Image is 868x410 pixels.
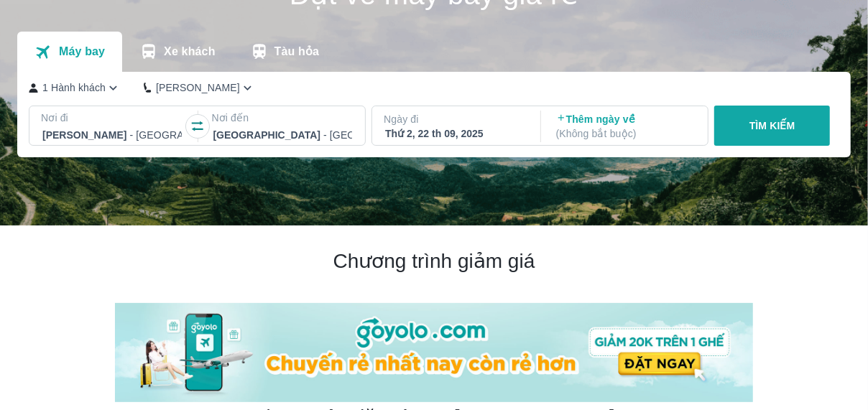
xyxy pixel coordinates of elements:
[384,112,526,126] p: Ngày đi
[144,80,255,95] button: [PERSON_NAME]
[42,80,106,95] p: 1 Hành khách
[29,80,121,95] button: 1 Hành khách
[385,126,525,141] div: Thứ 2, 22 th 09, 2025
[115,248,753,274] h2: Chương trình giảm giá
[714,106,830,146] button: TÌM KIẾM
[749,118,795,133] p: TÌM KIẾM
[556,126,696,141] p: ( Không bắt buộc )
[556,112,696,141] p: Thêm ngày về
[211,111,354,125] p: Nơi đến
[156,80,240,95] p: [PERSON_NAME]
[164,45,215,59] p: Xe khách
[41,111,183,125] p: Nơi đi
[59,45,105,59] p: Máy bay
[274,45,320,59] p: Tàu hỏa
[115,303,753,402] img: banner-home
[17,32,336,72] div: transportation tabs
